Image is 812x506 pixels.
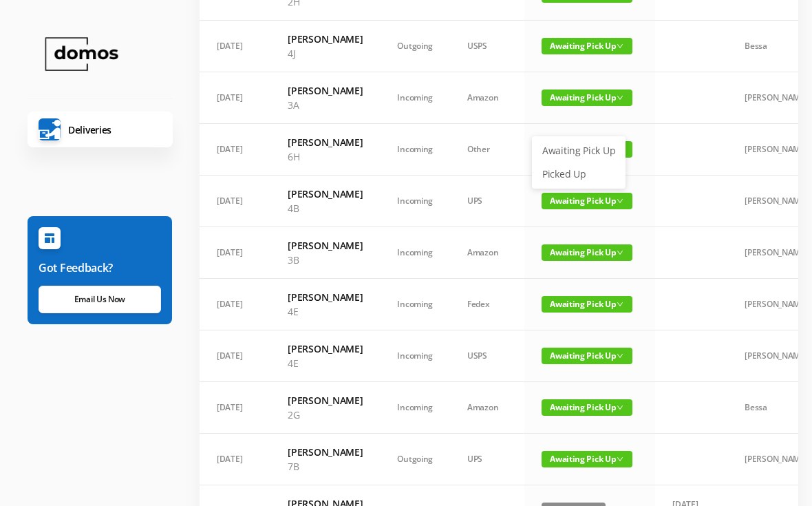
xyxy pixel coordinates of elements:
[617,249,623,256] i: icon: down
[450,227,524,279] td: Amazon
[450,176,524,227] td: UPS
[450,382,524,434] td: Amazon
[617,456,623,463] i: icon: down
[380,176,450,227] td: Incoming
[200,330,270,382] td: [DATE]
[450,434,524,485] td: UPS
[288,83,363,98] h6: [PERSON_NAME]
[542,451,632,467] span: Awaiting Pick Up
[450,72,524,124] td: Amazon
[288,445,363,459] h6: [PERSON_NAME]
[542,296,632,313] span: Awaiting Pick Up
[380,21,450,72] td: Outgoing
[39,286,161,313] a: Email Us Now
[617,404,623,411] i: icon: down
[288,98,363,112] p: 3A
[380,434,450,485] td: Outgoing
[450,124,524,176] td: Other
[288,459,363,474] p: 7B
[450,330,524,382] td: USPS
[288,304,363,319] p: 4E
[288,393,363,408] h6: [PERSON_NAME]
[450,21,524,72] td: USPS
[200,72,270,124] td: [DATE]
[534,163,623,185] a: Picked Up
[200,279,270,330] td: [DATE]
[200,227,270,279] td: [DATE]
[542,89,632,106] span: Awaiting Pick Up
[288,187,363,201] h6: [PERSON_NAME]
[542,193,632,209] span: Awaiting Pick Up
[380,382,450,434] td: Incoming
[542,348,632,364] span: Awaiting Pick Up
[288,408,363,422] p: 2G
[380,72,450,124] td: Incoming
[380,227,450,279] td: Incoming
[542,244,632,261] span: Awaiting Pick Up
[617,352,623,359] i: icon: down
[542,399,632,416] span: Awaiting Pick Up
[288,149,363,164] p: 6H
[200,21,270,72] td: [DATE]
[288,253,363,267] p: 3B
[200,124,270,176] td: [DATE]
[39,260,161,276] h6: Got Feedback?
[288,341,363,356] h6: [PERSON_NAME]
[534,140,623,162] a: Awaiting Pick Up
[450,279,524,330] td: Fedex
[380,330,450,382] td: Incoming
[200,434,270,485] td: [DATE]
[617,198,623,204] i: icon: down
[200,382,270,434] td: [DATE]
[288,46,363,61] p: 4J
[28,112,173,147] a: Deliveries
[542,38,632,54] span: Awaiting Pick Up
[288,135,363,149] h6: [PERSON_NAME]
[380,279,450,330] td: Incoming
[288,356,363,370] p: 4E
[288,290,363,304] h6: [PERSON_NAME]
[288,32,363,46] h6: [PERSON_NAME]
[200,176,270,227] td: [DATE]
[380,124,450,176] td: Incoming
[288,201,363,215] p: 4B
[288,238,363,253] h6: [PERSON_NAME]
[617,43,623,50] i: icon: down
[617,301,623,308] i: icon: down
[617,94,623,101] i: icon: down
